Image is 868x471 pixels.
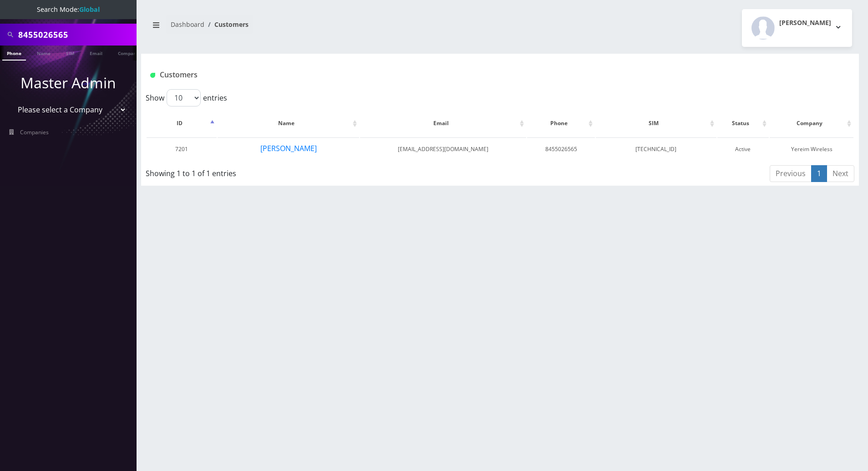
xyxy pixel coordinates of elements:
a: Name [32,46,55,60]
th: Phone: activate to sort column ascending [527,110,595,137]
th: Status: activate to sort column ascending [717,110,769,137]
th: Company: activate to sort column ascending [770,110,853,137]
h2: [PERSON_NAME] [779,19,831,27]
a: Dashboard [171,20,204,29]
td: 7201 [147,137,217,161]
select: Showentries [167,89,201,106]
th: Email: activate to sort column ascending [360,110,526,137]
th: Name: activate to sort column ascending [218,110,359,137]
button: [PERSON_NAME] [742,9,852,47]
nav: breadcrumb [148,15,493,41]
td: Active [717,137,769,161]
input: Search All Companies [18,26,134,43]
td: [TECHNICAL_ID] [596,137,716,161]
th: ID: activate to sort column descending [147,110,217,137]
th: SIM: activate to sort column ascending [596,110,716,137]
td: 8455026565 [527,137,595,161]
a: Email [85,46,107,60]
li: Customers [204,20,249,29]
a: Next [827,165,854,182]
div: Showing 1 to 1 of 1 entries [146,164,434,179]
span: Search Mode: [37,5,100,14]
label: Show entries [146,89,227,106]
span: Companies [20,128,49,136]
a: Previous [770,165,812,182]
td: Yereim Wireless [770,137,853,161]
a: 1 [811,165,827,182]
a: Phone [2,46,26,61]
a: SIM [61,46,79,60]
button: [PERSON_NAME] [260,142,317,154]
a: Company [113,46,144,60]
td: [EMAIL_ADDRESS][DOMAIN_NAME] [360,137,526,161]
strong: Global [79,5,100,14]
h1: Customers [150,71,731,79]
